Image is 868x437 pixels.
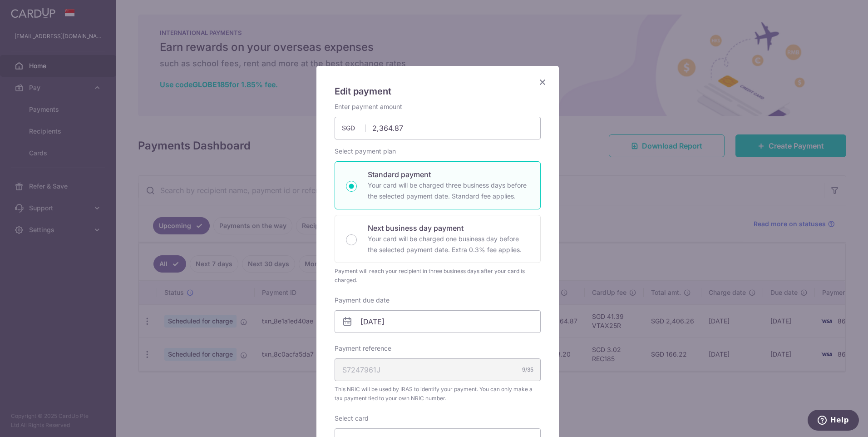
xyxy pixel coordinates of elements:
[342,124,365,133] span: SGD
[368,180,529,202] p: Your card will be charged three business days before the selected payment date. Standard fee appl...
[368,169,529,180] p: Standard payment
[335,102,402,111] label: Enter payment amount
[808,410,859,432] iframe: Opens a widget where you can find more information
[368,223,529,233] p: Next business day payment
[537,77,548,88] button: Close
[335,310,541,333] input: DD / MM / YYYY
[522,365,533,374] div: 9/35
[335,147,396,156] label: Select payment plan
[335,117,541,139] input: 0.00
[335,344,391,353] label: Payment reference
[335,414,369,423] label: Select card
[368,233,529,255] p: Your card will be charged one business day before the selected payment date. Extra 0.3% fee applies.
[335,385,541,403] span: This NRIC will be used by IRAS to identify your payment. You can only make a tax payment tied to ...
[335,267,541,285] div: Payment will reach your recipient in three business days after your card is charged.
[335,296,390,305] label: Payment due date
[335,84,541,99] h5: Edit payment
